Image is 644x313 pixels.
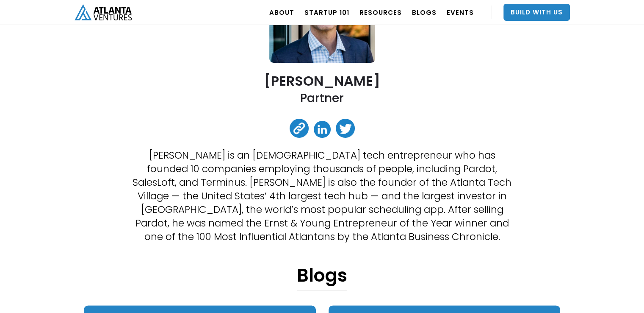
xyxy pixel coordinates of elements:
h2: Partner [300,90,344,106]
p: [PERSON_NAME] is an [DEMOGRAPHIC_DATA] tech entrepreneur who has founded 10 companies employing t... [132,148,513,243]
a: Startup 101 [304,0,349,24]
h1: Blogs [297,265,347,291]
a: EVENTS [447,0,474,24]
a: RESOURCES [359,0,402,24]
a: BLOGS [412,0,437,24]
a: Build With Us [503,4,570,21]
h2: [PERSON_NAME] [264,73,380,88]
a: ABOUT [269,0,294,24]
